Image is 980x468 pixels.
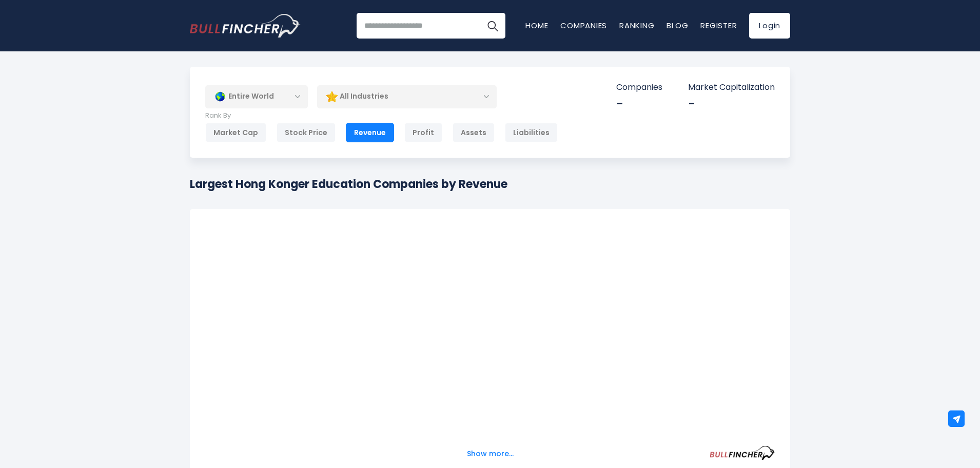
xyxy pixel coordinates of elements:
p: Rank By [205,111,558,120]
div: Liabilities [505,123,558,142]
div: Entire World [205,85,308,108]
div: Profit [404,123,442,142]
a: Companies [560,20,607,31]
a: Register [700,20,737,31]
div: Revenue [346,123,394,142]
button: Search [480,13,505,39]
a: Ranking [619,20,654,31]
div: Market Cap [205,123,266,142]
div: - [616,96,662,111]
p: Companies [616,82,662,93]
a: Blog [667,20,688,31]
div: All Industries [317,85,497,108]
p: Market Capitalization [688,82,775,93]
h1: Largest Hong Konger Education Companies by Revenue [190,176,507,193]
a: Login [749,13,790,39]
a: Go to homepage [190,14,300,38]
div: Assets [453,123,495,142]
img: Bullfincher logo [190,14,301,38]
button: Show more... [461,445,520,462]
a: Home [525,20,548,31]
div: - [688,96,775,111]
div: Stock Price [277,123,336,142]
